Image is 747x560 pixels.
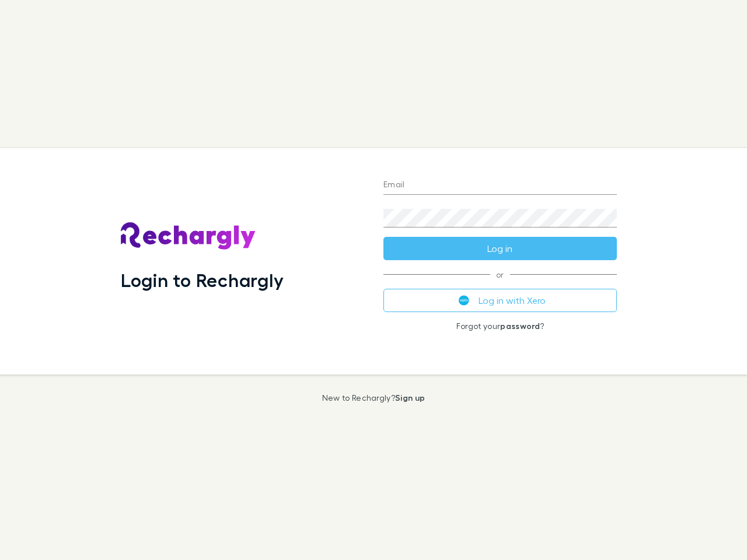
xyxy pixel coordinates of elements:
p: Forgot your ? [383,321,617,331]
a: password [500,321,540,331]
img: Rechargly's Logo [121,222,256,250]
p: New to Rechargly? [322,393,425,402]
h1: Login to Rechargly [121,269,284,291]
img: Xero's logo [459,295,469,306]
a: Sign up [395,393,425,402]
button: Log in [383,237,617,260]
button: Log in with Xero [383,289,617,312]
